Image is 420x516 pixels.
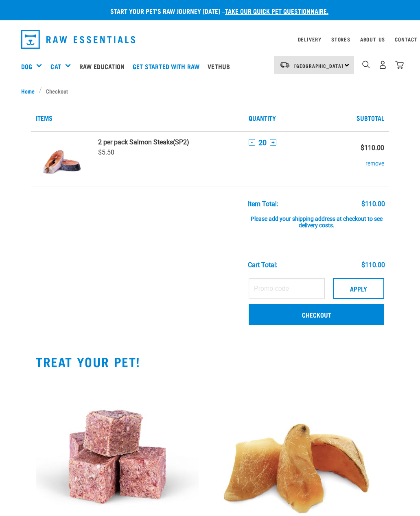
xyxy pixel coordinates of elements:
[362,61,370,68] img: home-icon-1@2x.png
[350,105,389,131] th: Subtotal
[98,138,173,146] strong: 2 per pack Salmon Steaks
[361,261,385,269] div: $110.00
[206,50,236,83] a: Vethub
[331,38,350,41] a: Stores
[21,87,399,95] nav: breadcrumbs
[350,131,389,187] td: $110.00
[248,200,278,208] div: Item Total:
[225,9,328,13] a: take our quick pet questionnaire.
[15,27,405,52] nav: dropdown navigation
[50,61,61,71] a: Cat
[279,61,290,69] img: van-moving.png
[244,105,350,131] th: Quantity
[21,30,135,49] img: Raw Essentials Logo
[395,38,418,41] a: Contact
[131,50,206,83] a: Get started with Raw
[258,138,267,147] span: 20
[249,278,325,298] input: Promo code
[36,354,384,369] h2: TREAT YOUR PET!
[21,61,32,71] a: Dog
[41,138,83,180] img: Salmon Steaks
[77,50,131,83] a: Raw Education
[31,105,244,131] th: Items
[21,87,39,95] a: Home
[98,138,239,146] a: 2 per pack Salmon Steaks(SP2)
[98,148,114,156] span: $5.50
[248,208,385,229] div: Please add your shipping address at checkout to see delivery costs.
[248,261,278,269] div: Cart total:
[365,152,384,168] button: remove
[249,139,255,146] button: -
[294,64,343,67] span: [GEOGRAPHIC_DATA]
[395,61,404,69] img: home-icon@2x.png
[361,200,385,208] div: $110.00
[360,38,385,41] a: About Us
[298,38,322,41] a: Delivery
[378,61,387,69] img: user.png
[333,278,384,298] button: Apply
[270,139,276,146] button: +
[249,304,384,325] a: Checkout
